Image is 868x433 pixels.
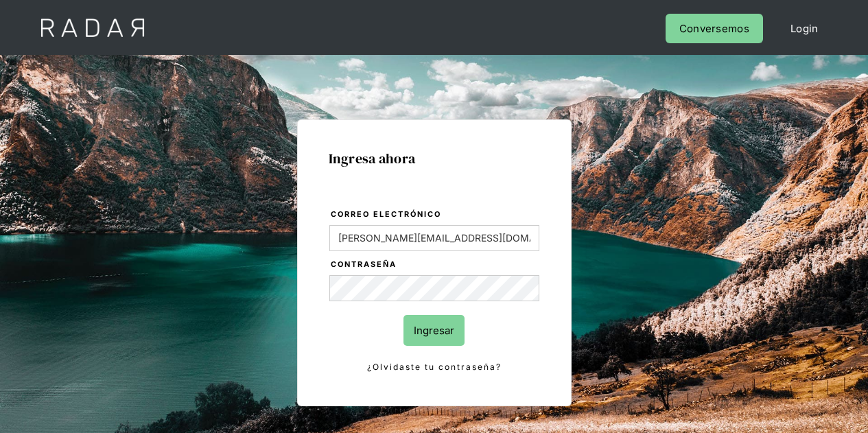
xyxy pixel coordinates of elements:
[331,208,539,222] label: Correo electrónico
[329,207,540,375] form: Login Form
[329,151,540,166] h1: Ingresa ahora
[329,360,539,375] a: ¿Olvidaste tu contraseña?
[331,258,539,272] label: Contraseña
[329,225,539,251] input: bruce@wayne.com
[403,315,465,346] input: Ingresar
[777,14,832,43] a: Login
[666,14,763,43] a: Conversemos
